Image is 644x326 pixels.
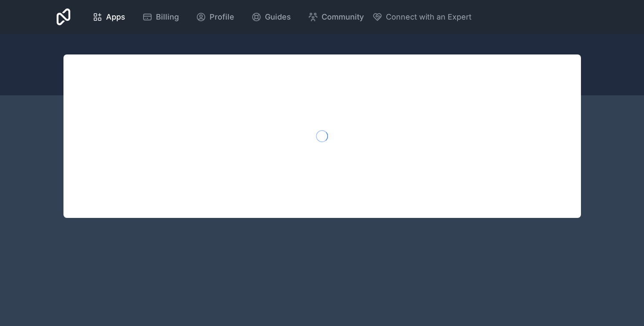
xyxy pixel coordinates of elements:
[135,8,186,26] a: Billing
[244,8,298,26] a: Guides
[322,11,364,23] span: Community
[301,8,371,26] a: Community
[106,11,125,23] span: Apps
[386,11,471,23] span: Connect with an Expert
[210,11,234,23] span: Profile
[372,11,471,23] button: Connect with an Expert
[86,8,132,26] a: Apps
[189,8,241,26] a: Profile
[265,11,291,23] span: Guides
[156,11,179,23] span: Billing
